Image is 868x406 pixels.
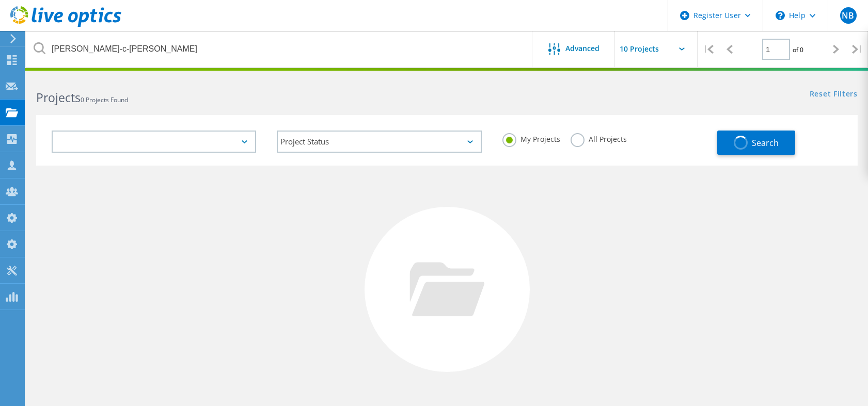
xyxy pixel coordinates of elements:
span: of 0 [793,45,803,54]
span: Search [752,137,779,149]
span: Advanced [565,45,599,52]
a: Reset Filters [810,90,858,99]
label: My Projects [502,133,560,143]
b: Projects [36,89,81,106]
div: | [698,31,719,68]
label: All Projects [571,133,627,143]
input: Search projects by name, owner, ID, company, etc [26,31,533,67]
svg: \n [776,11,785,20]
div: | [847,31,868,68]
button: Search [717,131,795,155]
a: Live Optics Dashboard [10,22,121,29]
span: NB [842,11,854,20]
div: Project Status [277,131,481,153]
span: 0 Projects Found [81,95,128,104]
